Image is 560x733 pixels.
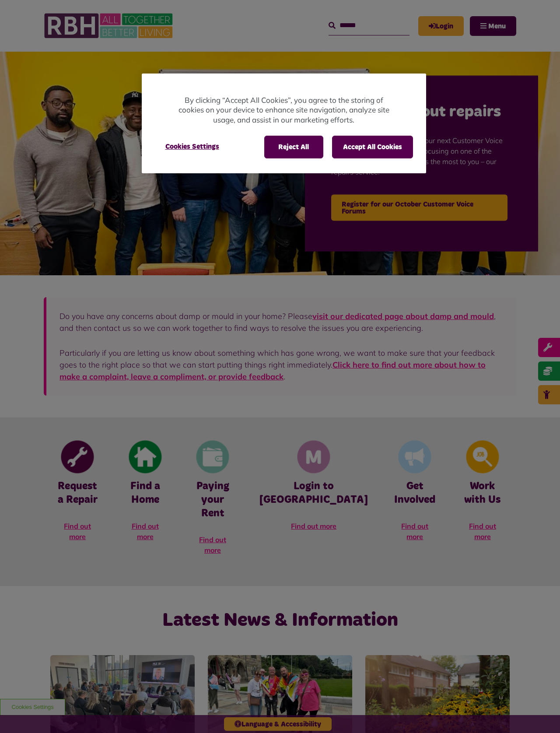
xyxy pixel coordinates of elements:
button: Accept All Cookies [332,136,413,158]
p: By clicking “Accept All Cookies”, you agree to the storing of cookies on your device to enhance s... [177,95,391,125]
button: Cookies Settings [155,136,230,158]
div: Privacy [142,74,426,174]
button: Reject All [264,136,323,158]
div: Cookie banner [142,74,426,174]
